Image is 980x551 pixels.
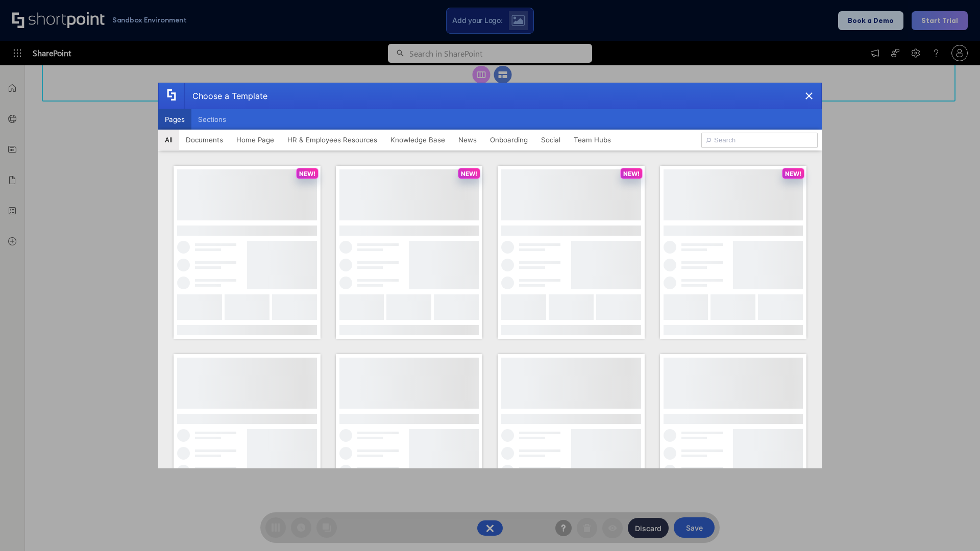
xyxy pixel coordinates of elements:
button: Home Page [230,130,281,150]
p: NEW! [461,170,477,178]
button: Social [534,130,567,150]
iframe: Chat Widget [929,502,980,551]
button: Pages [158,109,191,130]
button: Team Hubs [567,130,618,150]
button: Documents [179,130,230,150]
button: News [452,130,483,150]
input: Search [701,133,818,148]
p: NEW! [623,170,640,178]
div: Choose a Template [184,83,267,109]
div: template selector [158,83,822,468]
button: Onboarding [483,130,534,150]
button: HR & Employees Resources [281,130,384,150]
button: Sections [191,109,233,130]
p: NEW! [785,170,801,178]
button: Knowledge Base [384,130,452,150]
button: All [158,130,179,150]
p: NEW! [299,170,315,178]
